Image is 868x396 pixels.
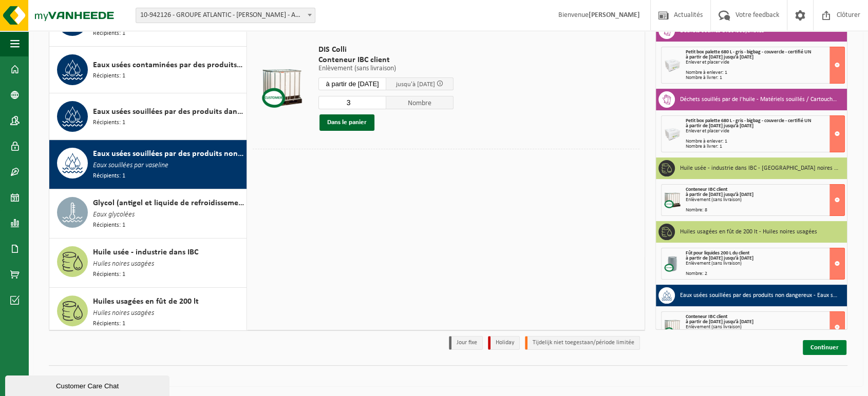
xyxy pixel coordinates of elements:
[449,336,483,350] li: Jour fixe
[93,148,244,160] span: Eaux usées souillées par des produits non dangereux
[93,171,125,181] span: Récipients: 1
[680,91,839,108] h3: Déchets souillés par de l'huile - Matériels souillés / Cartouches Silicone vides
[686,325,844,330] div: Enlèvement (sans livraison)
[686,54,753,60] strong: à partir de [DATE] jusqu'à [DATE]
[686,255,753,261] strong: à partir de [DATE] jusqu'à [DATE]
[686,192,753,197] strong: à partir de [DATE] jusqu'à [DATE]
[386,96,454,109] span: Nombre
[93,319,125,329] span: Récipients: 1
[525,336,640,350] li: Tijdelijk niet toegestaan/période limitée
[93,118,125,128] span: Récipients: 1
[136,8,315,23] span: 10-942126 - GROUPE ATLANTIC - MERVILLE BILLY BERCLAU - AMBB - BILLY BERCLAU
[680,160,839,176] h3: Huile usée - industrie dans IBC - [GEOGRAPHIC_DATA] noires usagées
[686,271,844,276] div: Nombre: 2
[318,65,454,72] p: Enlèvement (sans livraison)
[686,261,844,266] div: Enlèvement (sans livraison)
[686,187,727,192] span: Conteneur IBC client
[686,144,844,149] div: Nombre à livrer: 1
[93,295,199,308] span: Huiles usagées en fût de 200 lt
[686,49,812,55] span: Petit box palette 680 L - gris - bigbag - couvercle - certifié UN
[318,55,454,65] span: Conteneur IBC client
[686,314,727,320] span: Conteneur IBC client
[686,123,753,129] strong: à partir de [DATE] jusqu'à [DATE]
[686,118,812,124] span: Petit box palette 680 L - gris - bigbag - couvercle - certifié UN
[93,160,168,171] span: Eaux souillées par vaseline
[93,71,125,81] span: Récipients: 1
[686,70,844,75] div: Nombre à enlever: 1
[49,93,247,140] button: Eaux usées souillées par des produits dangereux Récipients: 1
[49,140,247,189] button: Eaux usées souillées par des produits non dangereux Eaux souillées par vaseline Récipients: 1
[49,288,247,336] button: Huiles usagées en fût de 200 lt Huiles noires usagées Récipients: 1
[93,106,244,118] span: Eaux usées souillées par des produits dangereux
[93,270,125,280] span: Récipients: 1
[686,208,844,213] div: Nombre: 8
[49,47,247,93] button: Eaux usées contaminées par des produits dangereux dans un conteneur de 200 litres Récipients: 1
[686,250,749,256] span: Fût pour liquides 200 L du client
[686,139,844,144] div: Nombre à enlever: 1
[803,340,846,355] a: Continuer
[93,259,154,270] span: Huiles noires usagées
[93,221,125,230] span: Récipients: 1
[318,45,454,55] span: DIS Colli
[49,189,247,239] button: Glycol (antigel et liquide de refroidissement) in 200l Eaux glycolées Récipients: 1
[686,129,844,134] div: Enlever et placer vide
[686,75,844,81] div: Nombre à livrer: 1
[396,81,435,88] span: jusqu'à [DATE]
[686,197,844,203] div: Enlèvement (sans livraison)
[680,287,839,304] h3: Eaux usées souillées par des produits non dangereux - Eaux souillées par vaseline
[49,239,247,288] button: Huile usée - industrie dans IBC Huiles noires usagées Récipients: 1
[136,8,315,23] span: 10-942126 - GROUPE ATLANTIC - MERVILLE BILLY BERCLAU - AMBB - BILLY BERCLAU
[93,29,125,38] span: Récipients: 1
[93,209,135,221] span: Eaux glycolées
[318,77,386,90] input: Sélectionnez date
[319,114,374,131] button: Dans le panier
[5,373,172,396] iframe: chat widget
[93,59,244,71] span: Eaux usées contaminées par des produits dangereux dans un conteneur de 200 litres
[93,246,198,259] span: Huile usée - industrie dans IBC
[589,11,640,19] strong: [PERSON_NAME]
[488,336,520,350] li: Holiday
[93,308,154,319] span: Huiles noires usagées
[686,319,753,325] strong: à partir de [DATE] jusqu'à [DATE]
[93,197,244,209] span: Glycol (antigel et liquide de refroidissement) in 200l
[680,224,817,240] h3: Huiles usagées en fût de 200 lt - Huiles noires usagées
[686,60,844,65] div: Enlever et placer vide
